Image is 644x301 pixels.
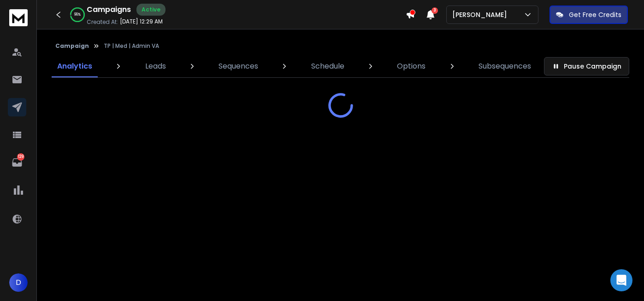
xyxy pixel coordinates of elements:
[213,55,264,77] a: Sequences
[391,55,431,77] a: Options
[136,4,165,16] div: Active
[544,57,629,75] button: Pause Campaign
[74,12,81,17] p: 96 %
[9,9,28,26] img: logo
[431,7,438,14] span: 3
[87,18,118,26] p: Created At:
[120,18,163,25] p: [DATE] 12:29 AM
[311,61,344,72] p: Schedule
[397,61,425,72] p: Options
[219,61,258,72] p: Sequences
[145,61,166,72] p: Leads
[610,269,632,291] div: Open Intercom Messenger
[52,55,98,77] a: Analytics
[57,61,92,72] p: Analytics
[569,10,621,19] p: Get Free Credits
[140,55,171,77] a: Leads
[87,4,131,15] h1: Campaigns
[55,42,89,50] button: Campaign
[8,153,26,172] a: 129
[549,6,628,24] button: Get Free Credits
[473,55,537,77] a: Subsequences
[306,55,350,77] a: Schedule
[9,273,28,292] button: D
[104,42,159,50] p: TP | Med | Admin VA
[479,61,531,72] p: Subsequences
[452,10,511,19] p: [PERSON_NAME]
[17,153,24,161] p: 129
